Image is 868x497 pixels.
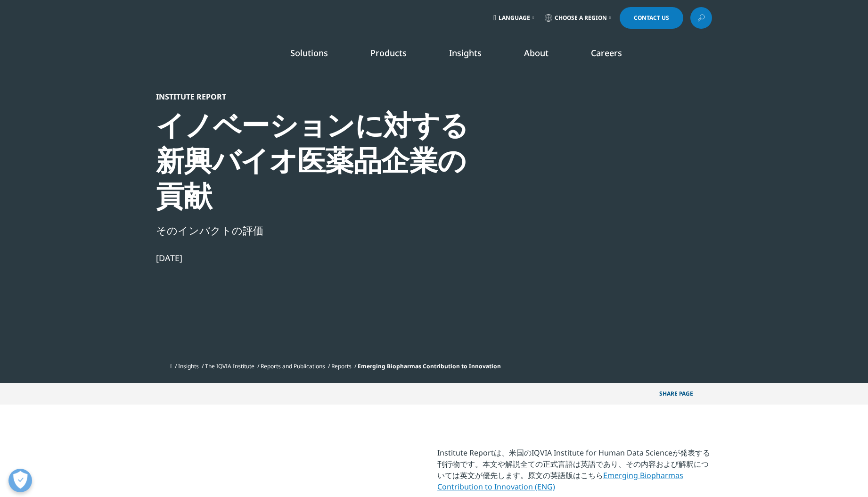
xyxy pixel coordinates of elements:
[178,362,199,370] a: Insights
[8,469,32,492] button: 優先設定センターを開く
[652,383,712,405] button: Share PAGEShare PAGE
[261,362,325,370] a: Reports and Publications
[591,47,622,58] a: Careers
[235,33,712,77] nav: Primary
[156,252,479,264] div: [DATE]
[205,362,254,370] a: The IQVIA Institute
[524,47,549,58] a: About
[555,14,607,22] span: Choose a Region
[652,383,712,405] p: Share PAGE
[620,7,683,29] a: Contact Us
[156,222,479,238] div: そのインパクトの評価
[449,47,482,58] a: Insights
[634,15,669,21] span: Contact Us
[290,47,328,58] a: Solutions
[156,92,479,101] div: Institute Report
[370,47,407,58] a: Products
[156,107,479,213] div: イノベーションに対する新興バイオ医薬品企業の貢献
[499,14,530,22] span: Language
[331,362,352,370] a: Reports
[358,362,501,370] span: Emerging Biopharmas Contribution to Innovation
